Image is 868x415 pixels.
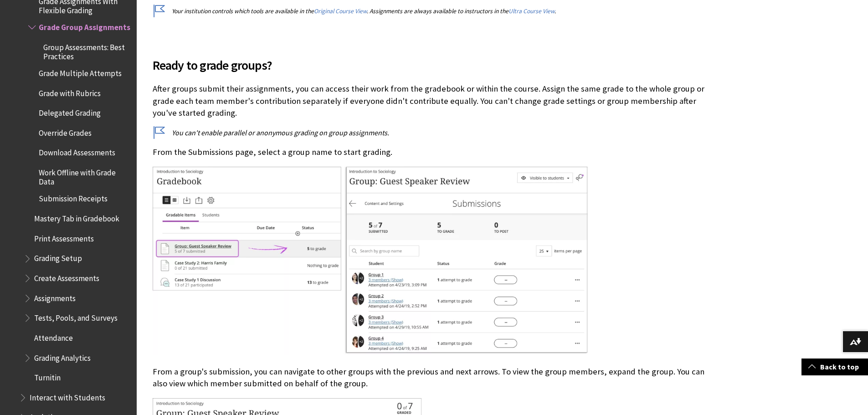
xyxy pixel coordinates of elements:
[34,370,61,382] span: Turnitin
[153,83,718,119] p: After groups submit their assignments, you can access their work from the gradebook or within the...
[34,350,91,363] span: Grading Analytics
[34,211,119,223] span: Mastery Tab in Gradebook
[39,20,130,32] span: Grade Group Assignments
[508,7,555,15] a: Ultra Course View
[153,146,718,158] p: From the Submissions page, select a group name to start grading.
[153,7,718,15] p: Your institution controls which tools are available in the . Assignments are always available to ...
[39,145,115,158] span: Download Assessments
[39,86,101,98] span: Grade with Rubrics
[34,330,73,343] span: Attendance
[153,128,718,138] p: You can't enable parallel or anonymous grading on group assignments.
[153,366,718,389] p: From a group's submission, you can navigate to other groups with the previous and next arrows. To...
[34,271,99,283] span: Create Assessments
[39,125,92,138] span: Override Grades
[39,105,101,118] span: Delegated Grading
[34,291,76,303] span: Assignments
[39,165,130,186] span: Work Offline with Grade Data
[30,390,105,402] span: Interact with Students
[34,251,82,263] span: Grading Setup
[314,7,367,15] a: Original Course View
[801,359,868,375] a: Back to top
[34,310,118,323] span: Tests, Pools, and Surveys
[34,231,94,243] span: Print Assessments
[39,191,108,204] span: Submission Receipts
[43,40,130,61] span: Group Assessments: Best Practices
[153,56,718,75] span: Ready to grade groups?
[153,167,590,355] img: On the left, the Gradebook is open with the "Gradable items" tab selected and a particular group ...
[39,66,122,78] span: Grade Multiple Attempts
